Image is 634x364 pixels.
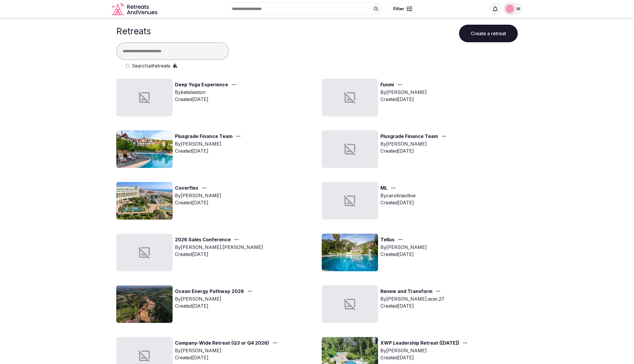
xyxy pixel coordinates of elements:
[112,2,158,16] svg: Retreats and Venues company logo
[175,96,239,103] div: Created [DATE]
[175,302,254,309] div: Created [DATE]
[393,6,404,12] span: Filter
[380,251,427,258] div: Created [DATE]
[380,354,470,361] div: Created [DATE]
[175,236,231,244] a: 2026 Sales Conference
[380,347,470,354] div: By [PERSON_NAME]
[380,236,394,244] a: Tellus
[380,96,427,103] div: Created [DATE]
[175,89,239,96] div: By katebeston
[380,199,416,206] div: Created [DATE]
[116,130,173,168] img: Top retreat image for the retreat: Plusgrade Finance Team
[322,234,378,271] img: Top retreat image for the retreat: Tellus
[380,192,416,199] div: By carolinaollive
[175,199,221,206] div: Created [DATE]
[175,244,263,251] div: By [PERSON_NAME].[PERSON_NAME]
[380,339,459,347] a: XWP Leadership Retreat ([DATE])
[506,5,514,13] img: Luwam Beyin
[380,81,394,89] a: Funmi
[175,347,280,354] div: By [PERSON_NAME]
[148,63,153,69] em: all
[380,295,444,302] div: By [PERSON_NAME].acer.27
[380,244,427,251] div: By [PERSON_NAME]
[175,140,243,147] div: By [PERSON_NAME]
[175,133,232,140] a: Plusgrade Finance Team
[380,184,387,192] a: ML
[380,140,448,147] div: By [PERSON_NAME]
[175,184,198,192] a: Coverflex
[389,3,416,14] button: Filter
[175,251,263,258] div: Created [DATE]
[175,295,254,302] div: By [PERSON_NAME]
[459,25,518,42] button: Create a retreat
[175,339,269,347] a: Company-Wide Retreat (Q3 or Q4 2026)
[380,147,448,154] div: Created [DATE]
[175,81,228,89] a: Deep Yoga Experience
[175,354,280,361] div: Created [DATE]
[132,62,170,69] label: Search retreats
[116,26,151,36] h1: Retreats
[116,182,173,220] img: Top retreat image for the retreat: Coverflex
[116,285,173,323] img: Top retreat image for the retreat: Ocean Energy Pathway 2026
[175,192,221,199] div: By [PERSON_NAME]
[380,133,438,140] a: Plusgrade Finance Team
[175,147,243,154] div: Created [DATE]
[380,288,432,295] a: Renew and Transform
[380,89,427,96] div: By [PERSON_NAME]
[380,302,444,309] div: Created [DATE]
[175,288,244,295] a: Ocean Energy Pathway 2026
[112,2,158,16] a: Visit the homepage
